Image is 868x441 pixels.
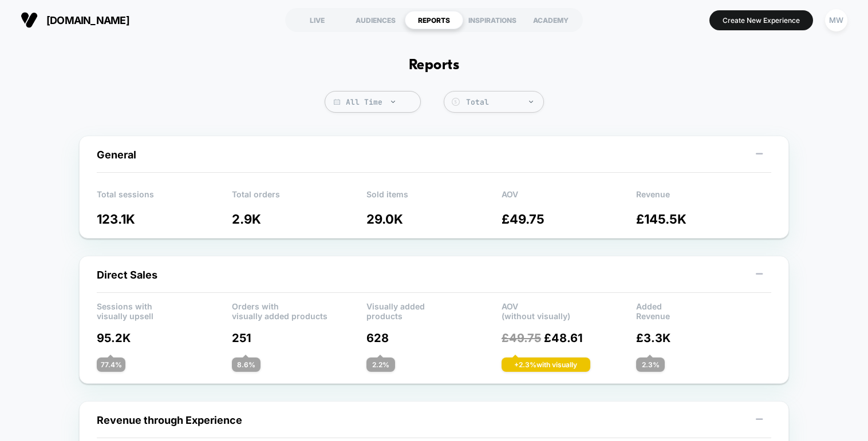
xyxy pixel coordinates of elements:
[97,414,242,426] span: Revenue through Experience
[232,357,261,372] div: 8.6 %
[97,301,232,319] p: Sessions with visually upsell
[17,11,133,29] button: [DOMAIN_NAME]
[636,212,771,227] p: £ 145.5K
[232,189,367,206] p: Total orders
[97,269,157,281] span: Direct Sales
[522,11,580,29] div: ACADEMY
[454,99,457,105] tspan: $
[502,301,637,319] p: AOV (without visually)
[409,57,459,74] h1: Reports
[636,331,771,345] p: £ 3.3K
[463,11,522,29] div: INSPIRATIONS
[822,9,851,32] button: MW
[232,212,367,227] p: 2.9K
[366,189,502,206] p: Sold items
[97,212,232,227] p: 123.1K
[502,189,637,206] p: AOV
[366,212,502,227] p: 29.0K
[502,331,541,345] span: £ 49.75
[391,101,395,103] img: end
[466,97,538,107] div: Total
[21,11,38,29] img: Visually logo
[636,357,665,372] div: 2.3 %
[366,357,395,372] div: 2.2 %
[366,331,502,345] p: 628
[529,101,533,103] img: end
[232,331,367,345] p: 251
[502,212,637,227] p: £ 49.75
[405,11,463,29] div: REPORTS
[97,189,232,206] p: Total sessions
[346,11,405,29] div: AUDIENCES
[636,301,771,319] p: Added Revenue
[97,357,125,372] div: 77.4 %
[97,149,136,161] span: General
[325,91,421,113] span: All Time
[709,10,813,30] button: Create New Experience
[502,331,637,345] p: £ 48.61
[366,301,502,319] p: Visually added products
[46,14,129,26] span: [DOMAIN_NAME]
[825,9,847,31] div: MW
[636,189,771,206] p: Revenue
[232,301,367,319] p: Orders with visually added products
[334,99,340,105] img: calendar
[288,11,346,29] div: LIVE
[502,357,590,372] div: + 2.3 % with visually
[97,331,232,345] p: 95.2K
